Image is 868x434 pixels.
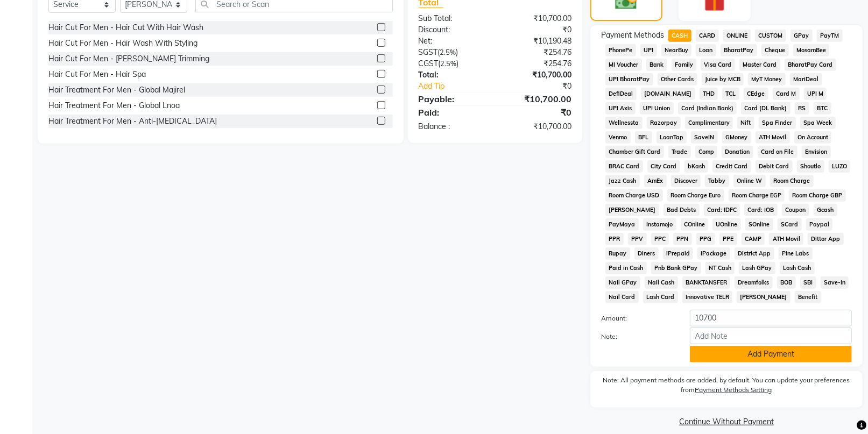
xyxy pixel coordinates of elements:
[705,175,729,187] span: Tabby
[440,48,456,56] span: 2.5%
[601,30,664,41] span: Payment Methods
[697,247,730,260] span: iPackage
[643,218,676,231] span: Instamojo
[411,35,495,47] div: Net:
[48,22,203,33] div: Hair Cut For Men - Hair Cut With Hair Wash
[700,88,718,100] span: THD
[790,73,822,86] span: MariDeal
[722,131,751,144] span: GMoney
[701,59,735,71] span: Visa Card
[748,73,786,86] span: MyT Money
[419,47,438,57] span: SGST
[411,106,495,119] div: Paid:
[658,73,697,86] span: Other Cards
[411,81,509,92] a: Add Tip
[495,13,580,24] div: ₹10,700.00
[829,160,851,173] span: LUZO
[667,189,724,202] span: Room Charge Euro
[735,276,773,289] span: Dreamfolks
[605,218,639,231] span: PayMaya
[704,204,740,216] span: Card: IDFC
[682,276,731,289] span: BANKTANSFER
[712,218,741,231] span: UOnline
[605,73,653,86] span: UPI BharatPay
[651,262,701,274] span: Pnb Bank GPay
[755,30,786,42] span: CUSTOM
[678,102,737,115] span: Card (Indian Bank)
[696,233,715,245] span: PPG
[795,102,809,115] span: RS
[682,291,733,303] span: Innovative TELR
[411,47,495,58] div: ( )
[441,59,457,68] span: 2.5%
[644,175,667,187] span: AmEx
[495,121,580,132] div: ₹10,700.00
[411,121,495,132] div: Balance :
[605,262,647,274] span: Paid in Cash
[411,93,495,105] div: Payable:
[684,160,709,173] span: bKash
[411,13,495,24] div: Sub Total:
[647,117,681,129] span: Razorpay
[646,59,667,71] span: Bank
[593,332,682,341] label: Note:
[793,44,830,56] span: MosamBee
[48,116,217,127] div: Hair Treatment For Men - Anti-[MEDICAL_DATA]
[605,276,640,289] span: Nail GPay
[785,59,836,71] span: BharatPay Card
[509,81,580,92] div: ₹0
[605,44,636,56] span: PhonePe
[789,189,846,202] span: Room Charge GBP
[495,47,580,58] div: ₹254.76
[605,291,639,303] span: Nail Card
[721,44,757,56] span: BharatPay
[817,30,843,42] span: PayTM
[661,44,692,56] span: NearBuy
[756,160,793,173] span: Debit Card
[761,44,789,56] span: Cheque
[495,24,580,35] div: ₹0
[605,88,637,100] span: DefiDeal
[668,146,691,158] span: Trade
[770,175,814,187] span: Room Charge
[737,291,791,303] span: [PERSON_NAME]
[48,84,185,96] div: Hair Treatment For Men - Global Majirel
[758,146,798,158] span: Card on File
[628,233,647,245] span: PPV
[647,160,680,173] span: City Card
[635,131,652,144] span: BFL
[756,131,790,144] span: ATH Movil
[712,160,751,173] span: Credit Card
[800,276,816,289] span: SBI
[802,146,831,158] span: Envision
[742,233,765,245] span: CAMP
[663,247,694,260] span: iPrepaid
[690,346,852,362] button: Add Payment
[744,88,768,100] span: CEdge
[641,88,695,100] span: [DOMAIN_NAME]
[411,69,495,81] div: Total:
[605,204,659,216] span: [PERSON_NAME]
[814,204,837,216] span: Gcash
[806,218,833,231] span: Paypal
[722,88,739,100] span: TCL
[651,233,669,245] span: PPC
[605,247,630,260] span: Rupay
[592,416,860,428] a: Continue Without Payment
[495,69,580,81] div: ₹10,700.00
[672,59,697,71] span: Family
[778,218,802,231] span: SCard
[668,30,691,42] span: CASH
[495,93,580,105] div: ₹10,700.00
[640,44,657,56] span: UPI
[601,375,852,399] label: Note: All payment methods are added, by default. You can update your preferences from
[814,102,831,115] span: BTC
[782,204,809,216] span: Coupon
[791,30,813,42] span: GPay
[605,117,643,129] span: Wellnessta
[690,310,852,326] input: Amount
[795,291,821,303] span: Benefit
[48,100,180,111] div: Hair Treatment For Men - Global Lnoa
[773,88,800,100] span: Card M
[605,189,663,202] span: Room Charge USD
